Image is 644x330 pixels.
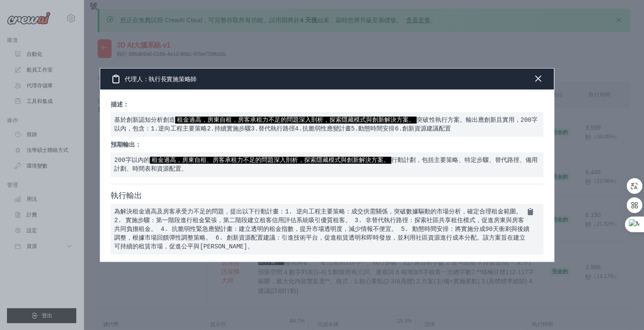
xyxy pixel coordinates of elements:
font: 執行輸出 [111,191,142,200]
font: 描述： [111,101,129,108]
font: 預期輸出： [111,141,141,148]
font: 代理人：執行長實施策略師 [125,76,197,82]
font: 基於創新認知分析創造 [114,117,175,124]
font: 租金過高，房東自租、房客承租力不足的問題深入剖析，探索隱藏模式與創新解決方案。 [152,157,390,164]
font: 為解決租金過高及房客承受力不足的問題，提出以下行動計畫：1. 逆向工程主要策略：成交供需關係，突破數據驅動的市場分析，確定合理租金範圍。 2. 實施步驟：第一階段進行租金緊張，第二階段建立租客信... [114,208,529,250]
font: 租金過高，房東自租，房客承租力不足的問題深入剖析，探索隱藏模式與創新解決方案。 [177,117,415,124]
font: 200字以內的 [114,157,149,164]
